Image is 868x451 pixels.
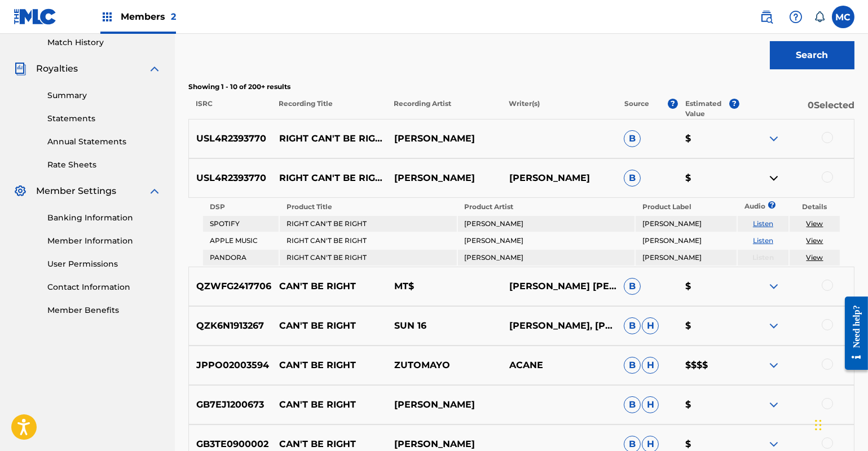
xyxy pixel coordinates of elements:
[272,132,387,145] p: RIGHT CAN'T BE RIGHT
[832,6,854,28] div: User Menu
[203,250,279,266] td: PANDORA
[812,397,868,451] iframe: Chat Widget
[47,212,161,224] a: Banking Information
[678,398,739,412] p: $
[386,99,501,119] p: Recording Artist
[189,398,272,412] p: GB7EJ1200673
[272,280,387,293] p: CAN'T BE RIGHT
[121,10,176,23] span: Members
[501,171,616,185] p: [PERSON_NAME]
[280,250,457,266] td: RIGHT CAN'T BE RIGHT
[501,319,616,333] p: [PERSON_NAME], [PERSON_NAME]
[624,278,641,295] span: B
[47,235,161,247] a: Member Information
[753,236,773,245] a: Listen
[189,171,272,185] p: USL4R2393770
[790,199,840,215] th: Details
[814,11,825,23] div: Notifications
[386,398,501,412] p: [PERSON_NAME]
[760,10,773,24] img: search
[767,319,781,333] img: expand
[836,288,868,379] iframe: Resource Center
[272,319,387,333] p: CAN'T BE RIGHT
[770,41,854,69] button: Search
[807,219,823,228] a: View
[14,8,57,25] img: MLC Logo
[386,280,501,293] p: MT$
[624,130,641,147] span: B
[738,253,788,263] p: Listen
[501,99,616,119] p: Writer(s)
[386,132,501,145] p: [PERSON_NAME]
[272,171,387,185] p: RIGHT CAN'T BE RIGHT
[47,281,161,293] a: Contact Information
[280,199,457,215] th: Product Title
[624,357,641,374] span: B
[678,280,739,293] p: $
[807,236,823,245] a: View
[767,132,781,145] img: expand
[47,90,161,101] a: Summary
[767,437,781,451] img: expand
[47,159,161,171] a: Rate Sheets
[678,132,739,145] p: $
[148,62,161,76] img: expand
[678,171,739,185] p: $
[280,216,457,232] td: RIGHT CAN'T BE RIGHT
[642,396,659,413] span: H
[738,201,751,211] p: Audio
[729,99,739,109] span: ?
[47,113,161,125] a: Statements
[636,250,737,266] td: [PERSON_NAME]
[189,359,272,372] p: JPPO02003594
[272,398,387,412] p: CAN'T BE RIGHT
[642,317,659,334] span: H
[636,233,737,249] td: [PERSON_NAME]
[767,359,781,372] img: expand
[280,233,457,249] td: RIGHT CAN'T BE RIGHT
[785,6,807,28] div: Help
[789,10,803,24] img: help
[189,437,272,451] p: GB3TE0900002
[189,132,272,145] p: USL4R2393770
[636,216,737,232] td: [PERSON_NAME]
[203,233,279,249] td: APPLE MUSIC
[668,99,678,109] span: ?
[501,359,616,372] p: ACANE
[386,319,501,333] p: SUN 16
[624,99,649,119] p: Source
[458,216,635,232] td: [PERSON_NAME]
[678,319,739,333] p: $
[100,10,114,24] img: Top Rightsholders
[272,359,387,372] p: CAN'T BE RIGHT
[753,219,773,228] a: Listen
[47,136,161,148] a: Annual Statements
[386,437,501,451] p: [PERSON_NAME]
[203,216,279,232] td: SPOTIFY
[624,396,641,413] span: B
[458,250,635,266] td: [PERSON_NAME]
[767,280,781,293] img: expand
[636,199,737,215] th: Product Label
[815,408,822,442] div: Drag
[272,437,387,451] p: CAN'T BE RIGHT
[14,62,27,76] img: Royalties
[148,184,161,198] img: expand
[189,280,272,293] p: QZWFG2417706
[767,398,781,412] img: expand
[739,99,854,119] p: 0 Selected
[47,37,161,48] a: Match History
[685,99,729,119] p: Estimated Value
[624,170,641,187] span: B
[203,199,279,215] th: DSP
[642,357,659,374] span: H
[807,253,823,262] a: View
[755,6,778,28] a: Public Search
[188,99,271,119] p: ISRC
[678,359,739,372] p: $$$$
[36,184,116,198] span: Member Settings
[386,359,501,372] p: ZUTOMAYO
[36,62,78,76] span: Royalties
